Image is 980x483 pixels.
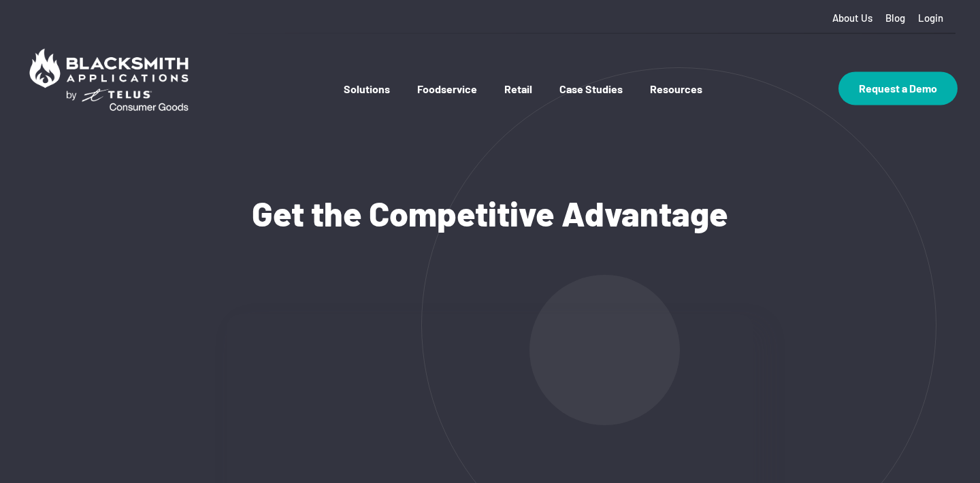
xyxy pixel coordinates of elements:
a: About Us [832,12,872,24]
h1: Get the Competitive Advantage [203,190,777,235]
a: Blog [885,12,905,24]
a: Retail [504,82,532,122]
a: Foodservice [417,82,477,122]
a: Solutions [344,82,390,122]
a: Login [918,12,943,24]
a: Resources [650,82,702,122]
a: Case Studies [559,82,623,122]
a: Request a Demo [838,71,958,105]
img: Blacksmith Applications by TELUS Consumer Goods [22,41,195,118]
